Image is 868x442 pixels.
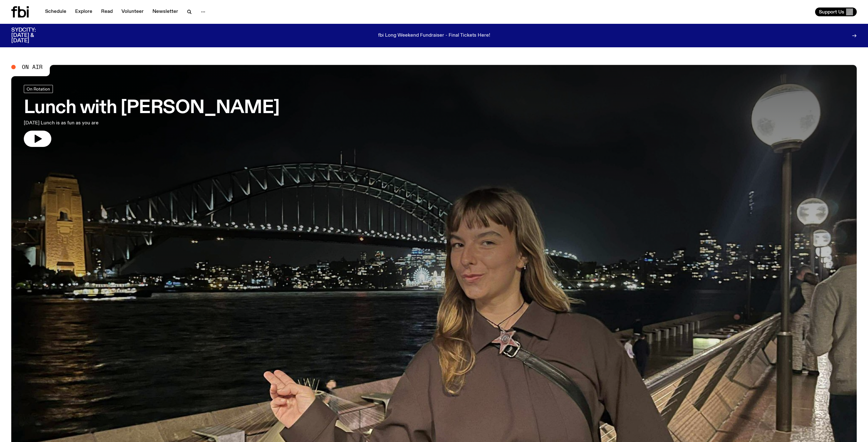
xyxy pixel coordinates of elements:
a: Newsletter [149,8,182,16]
span: Support Us [819,9,844,15]
a: On Rotation [24,85,53,93]
a: Read [97,8,116,16]
a: Volunteer [118,8,147,16]
span: On Rotation [27,87,50,91]
p: [DATE] Lunch is as fun as you are [24,119,184,127]
span: On Air [22,64,43,70]
a: Lunch with [PERSON_NAME][DATE] Lunch is as fun as you are [24,85,280,147]
h3: SYDCITY: [DATE] & [DATE] [11,28,51,44]
a: Explore [71,8,96,16]
h3: Lunch with [PERSON_NAME] [24,99,280,117]
button: Support Us [815,8,857,16]
a: Schedule [41,8,70,16]
p: fbi Long Weekend Fundraiser - Final Tickets Here! [378,33,490,39]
